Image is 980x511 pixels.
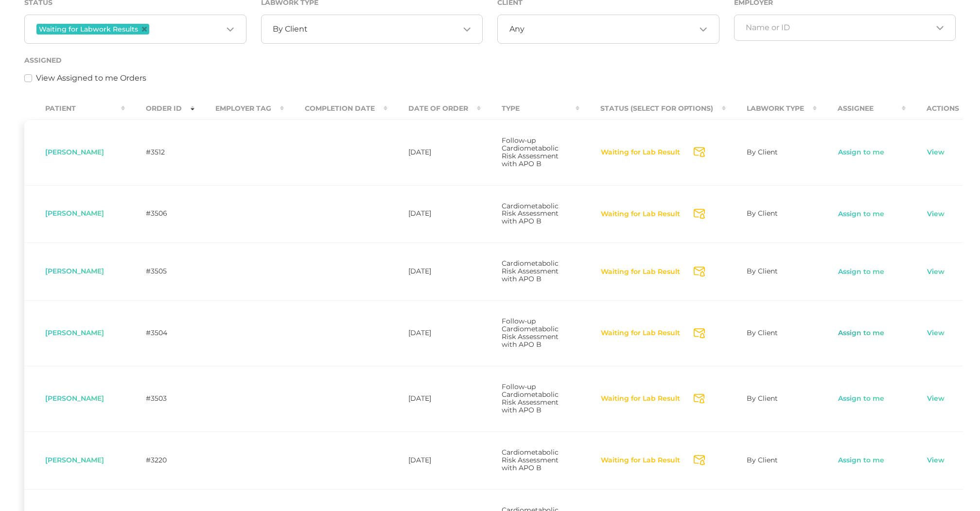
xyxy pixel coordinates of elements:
[387,185,481,243] td: [DATE]
[481,98,579,119] th: Type : activate to sort column ascending
[600,394,681,404] button: Waiting for Lab Result
[927,267,945,277] a: View
[694,209,705,219] svg: Send Notification
[125,119,194,185] td: #3512
[387,300,481,366] td: [DATE]
[906,98,980,119] th: Actions
[39,26,138,33] span: Waiting for Labwork Results
[927,328,945,338] a: View
[579,98,726,119] th: Status (Select for Options) : activate to sort column ascending
[817,98,906,119] th: Assignee : activate to sort column ascending
[24,98,125,119] th: Patient : activate to sort column ascending
[45,148,104,156] span: [PERSON_NAME]
[261,15,483,44] div: Search for option
[694,455,705,465] svg: Send Notification
[838,456,885,465] a: Assign to me
[125,98,194,119] th: Order ID : activate to sort column ascending
[502,317,559,349] span: Follow-up Cardiometabolic Risk Assessment with APO B
[45,328,104,337] span: [PERSON_NAME]
[142,27,147,32] button: Deselect Waiting for Labwork Results
[502,259,559,283] span: Cardiometabolic Risk Assessment with APO B
[125,242,194,300] td: #3505
[927,209,945,219] a: View
[694,328,705,339] svg: Send Notification
[927,394,945,404] a: View
[36,72,146,84] label: View Assigned to me Orders
[747,328,778,337] span: By Client
[747,209,778,218] span: By Client
[838,394,885,404] a: Assign to me
[387,431,481,489] td: [DATE]
[838,328,885,338] a: Assign to me
[600,148,681,157] button: Waiting for Lab Result
[600,267,681,277] button: Waiting for Lab Result
[509,24,525,34] span: Any
[151,23,223,35] input: Search for option
[747,267,778,275] span: By Client
[734,15,956,41] div: Search for option
[600,328,681,338] button: Waiting for Lab Result
[747,148,778,156] span: By Client
[125,185,194,243] td: #3506
[45,209,104,218] span: [PERSON_NAME]
[387,98,481,119] th: Date Of Order : activate to sort column ascending
[525,24,696,34] input: Search for option
[927,456,945,465] a: View
[747,456,778,464] span: By Client
[502,202,559,226] span: Cardiometabolic Risk Assessment with APO B
[387,242,481,300] td: [DATE]
[45,394,104,403] span: [PERSON_NAME]
[747,394,778,403] span: By Client
[125,300,194,366] td: #3504
[308,24,459,34] input: Search for option
[600,456,681,465] button: Waiting for Lab Result
[600,209,681,219] button: Waiting for Lab Result
[194,98,284,119] th: Employer Tag : activate to sort column ascending
[125,366,194,431] td: #3503
[125,431,194,489] td: #3220
[284,98,387,119] th: Completion Date : activate to sort column ascending
[24,15,246,44] div: Search for option
[694,267,705,277] svg: Send Notification
[694,147,705,157] svg: Send Notification
[838,267,885,277] a: Assign to me
[726,98,817,119] th: Labwork Type : activate to sort column ascending
[24,56,62,65] label: Assigned
[838,148,885,157] a: Assign to me
[45,267,104,275] span: [PERSON_NAME]
[387,119,481,185] td: [DATE]
[694,394,705,404] svg: Send Notification
[746,23,932,33] input: Search for option
[502,448,559,472] span: Cardiometabolic Risk Assessment with APO B
[927,148,945,157] a: View
[273,24,308,34] span: By Client
[502,382,559,414] span: Follow-up Cardiometabolic Risk Assessment with APO B
[838,209,885,219] a: Assign to me
[497,15,719,44] div: Search for option
[45,456,104,464] span: [PERSON_NAME]
[387,366,481,431] td: [DATE]
[502,136,559,168] span: Follow-up Cardiometabolic Risk Assessment with APO B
